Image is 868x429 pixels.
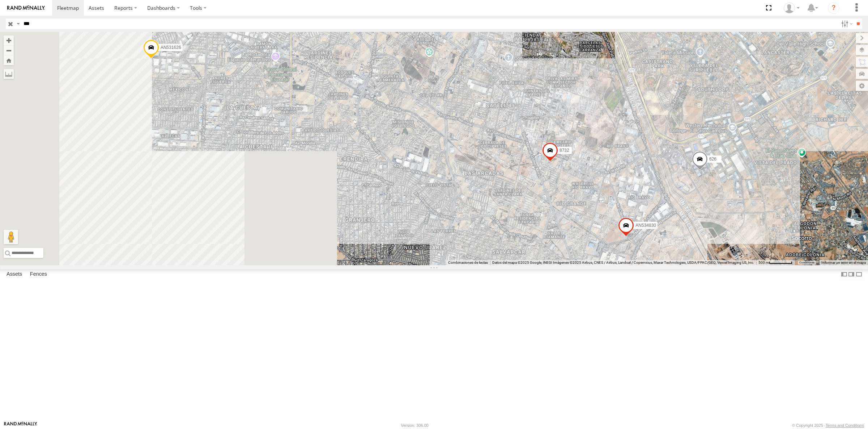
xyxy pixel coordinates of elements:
label: Assets [3,269,26,279]
label: Map Settings [856,81,868,91]
div: Version: 306.00 [401,423,429,428]
label: Fences [26,269,51,279]
img: rand-logo.svg [7,5,45,11]
span: AN534830 [635,223,656,228]
button: Zoom Home [4,55,14,65]
button: Zoom out [4,45,14,55]
button: Escala del mapa: 500 m por 61 píxeles [756,260,795,265]
span: Datos del mapa ©2025 Google, INEGI Imágenes ©2025 Airbus, CNES / Airbus, Landsat / Copernicus, Ma... [492,261,754,265]
span: 8732 [559,148,569,153]
div: Roberto Garcia [781,3,802,13]
label: Search Query [15,18,21,29]
a: Informar un error en el mapa [821,261,866,265]
i: ? [828,2,839,14]
button: Arrastra el hombrecito naranja al mapa para abrir Street View [4,230,18,244]
label: Dock Summary Table to the Right [848,269,855,280]
span: 500 m [758,261,769,265]
a: Terms and Conditions [826,423,864,428]
button: Zoom in [4,36,14,45]
span: AN531626 [161,45,181,50]
label: Hide Summary Table [855,269,863,280]
div: © Copyright 2025 - [792,423,864,428]
label: Measure [4,69,14,79]
button: Combinaciones de teclas [448,260,488,265]
a: Visit our Website [4,422,37,429]
a: Condiciones [799,261,814,264]
label: Dock Summary Table to the Left [841,269,848,280]
span: 626 [709,157,716,162]
label: Search Filter Options [838,18,854,29]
